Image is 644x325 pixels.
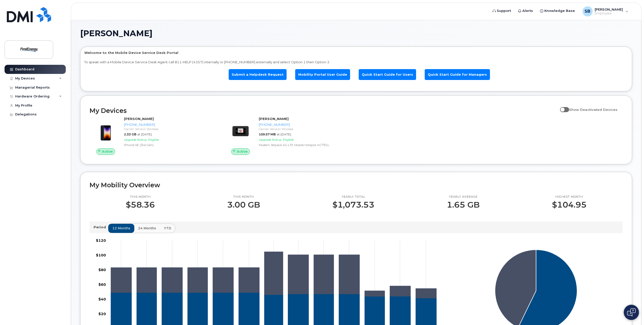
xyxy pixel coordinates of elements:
p: This month [227,195,260,199]
tspan: $120 [96,238,106,243]
span: Upgrade Status: [124,138,147,141]
a: Mobility Portal User Guide [295,69,350,80]
input: Show Deactivated Devices [560,105,564,109]
span: YTD [164,226,171,231]
img: image20231002-3703462-noxebd.jpeg [228,119,253,143]
span: 2.33 GB [124,132,136,136]
div: [PHONE_NUMBER] [124,122,216,127]
a: Active[PERSON_NAME][PHONE_NUMBER]Carrier: Verizon Wireless2.33 GBat [DATE]Upgrade Status:Eligible... [90,116,218,155]
a: Quick Start Guide for Users [359,69,416,80]
h2: My Mobility Overview [90,181,623,189]
tspan: $100 [96,253,106,258]
div: iPhone SE (3rd Gen) [124,143,216,147]
g: 330-697-2335 [111,252,437,298]
strong: [PERSON_NAME] [259,117,289,121]
span: 24 months [138,226,156,231]
span: Eligible [148,138,159,141]
span: Show Deactivated Devices [569,108,617,112]
tspan: $80 [98,268,106,272]
img: Open chat [627,308,636,316]
p: This month [126,195,155,199]
div: Modem Jetpack 4G LTE Mobile Hotspot AC791L [259,143,351,147]
img: image20231002-3703462-1angbar.jpeg [94,119,118,143]
span: at [DATE] [137,132,152,136]
span: at [DATE] [277,132,291,136]
div: [PHONE_NUMBER] [259,122,351,127]
p: To speak with a Mobile Device Service Desk Agent call 811-HELP (4357) internally or [PHONE_NUMBER... [84,60,628,65]
tspan: $60 [98,282,106,287]
a: Quick Start Guide for Managers [425,69,490,80]
div: Carrier: Verizon Wireless [124,127,216,131]
strong: [PERSON_NAME] [124,117,154,121]
p: Welcome to the Mobile Device Service Desk Portal [84,50,628,55]
p: $1,073.53 [332,200,374,209]
a: Active[PERSON_NAME][PHONE_NUMBER]Carrier: Verizon Wireless109.57 MBat [DATE]Upgrade Status:Eligib... [224,116,353,155]
p: $58.36 [126,200,155,209]
h2: My Devices [90,107,557,114]
span: Active [102,149,113,154]
p: Yearly average [447,195,480,199]
span: Upgrade Status: [259,138,282,141]
p: 3.00 GB [227,200,260,209]
p: Highest month [552,195,587,199]
p: Period [94,225,108,230]
p: Yearly total [332,195,374,199]
a: Submit a Helpdesk Request [229,69,287,80]
p: 1.65 GB [447,200,480,209]
span: [PERSON_NAME] [80,30,153,37]
span: 109.57 MB [259,132,276,136]
tspan: $20 [98,312,106,316]
span: Active [237,149,248,154]
div: Carrier: Verizon Wireless [259,127,351,131]
tspan: $40 [98,297,106,302]
span: Eligible [283,138,294,141]
p: $104.95 [552,200,587,209]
